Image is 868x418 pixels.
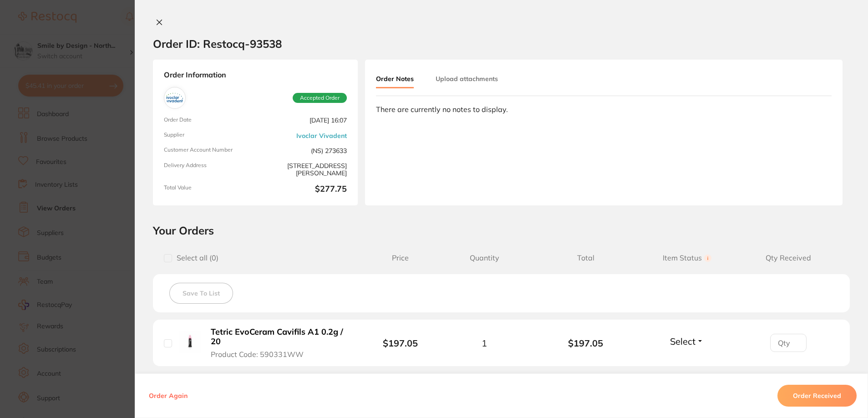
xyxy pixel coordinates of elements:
b: $277.75 [259,184,347,194]
button: Upload attachments [436,71,498,87]
span: Total Value [164,184,252,194]
a: Ivoclar Vivadent [296,132,347,139]
input: Qty [770,334,807,352]
span: Order Date [164,117,252,124]
span: Accepted Order [293,93,347,103]
span: [DATE] 16:07 [259,117,347,124]
img: Tetric EvoCeram Cavifils A1 0.2g / 20 [179,331,201,353]
span: Price [366,254,434,262]
button: Save To List [169,283,233,304]
h2: Order ID: Restocq- 93538 [153,37,282,51]
button: Order Again [146,392,190,400]
button: Order Received [777,385,857,407]
b: Tetric EvoCeram Cavifils A1 0.2g / 20 [211,327,350,346]
span: (NS) 273633 [259,147,347,154]
span: Select [670,336,695,347]
b: $197.05 [535,338,636,348]
span: Item Status [636,254,737,262]
button: Tetric EvoCeram Cavifils A1 0.2g / 20 Product Code: 590331WW [208,327,353,359]
span: Supplier [164,132,252,139]
img: Ivoclar Vivadent [166,89,183,107]
button: Select [667,336,706,347]
span: Product Code: 590331WW [211,350,304,358]
span: Qty Received [738,254,839,262]
button: Order Notes [376,71,414,88]
span: Quantity [434,254,535,262]
span: Select all ( 0 ) [172,254,218,262]
span: 1 [482,338,487,348]
span: Total [535,254,636,262]
strong: Order Information [164,71,347,80]
span: Delivery Address [164,162,252,177]
span: Customer Account Number [164,147,252,154]
span: [STREET_ADDRESS][PERSON_NAME] [259,162,347,177]
b: $197.05 [383,337,418,349]
h2: Your Orders [153,224,850,237]
div: There are currently no notes to display. [376,105,832,113]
